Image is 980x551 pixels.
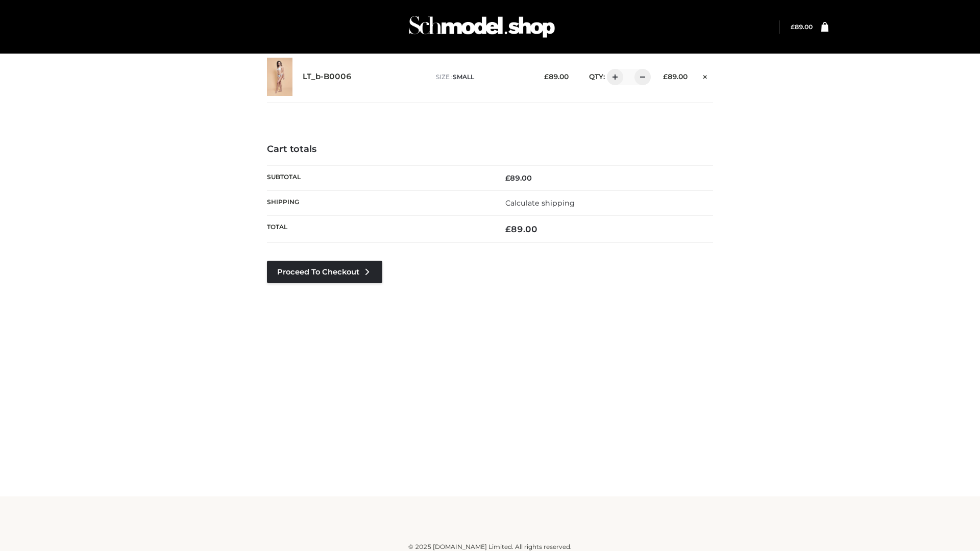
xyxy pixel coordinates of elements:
a: Remove this item [698,69,713,82]
span: £ [663,72,668,81]
div: QTY: [579,69,647,85]
bdi: 89.00 [791,23,813,31]
bdi: 89.00 [544,72,569,81]
th: Shipping [267,190,490,215]
p: size : [436,72,528,82]
th: Subtotal [267,165,490,190]
span: £ [505,224,511,234]
bdi: 89.00 [505,224,537,234]
span: £ [544,72,549,81]
bdi: 89.00 [505,173,532,183]
th: Total [267,216,490,243]
bdi: 89.00 [663,72,688,81]
img: Schmodel Admin 964 [405,7,558,47]
span: £ [505,173,510,183]
a: £89.00 [791,23,813,31]
h4: Cart totals [267,144,713,155]
a: LT_b-B0006 [303,72,352,82]
a: Proceed to Checkout [267,261,382,283]
a: Calculate shipping [505,198,575,208]
span: £ [791,23,795,31]
span: SMALL [453,73,474,81]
